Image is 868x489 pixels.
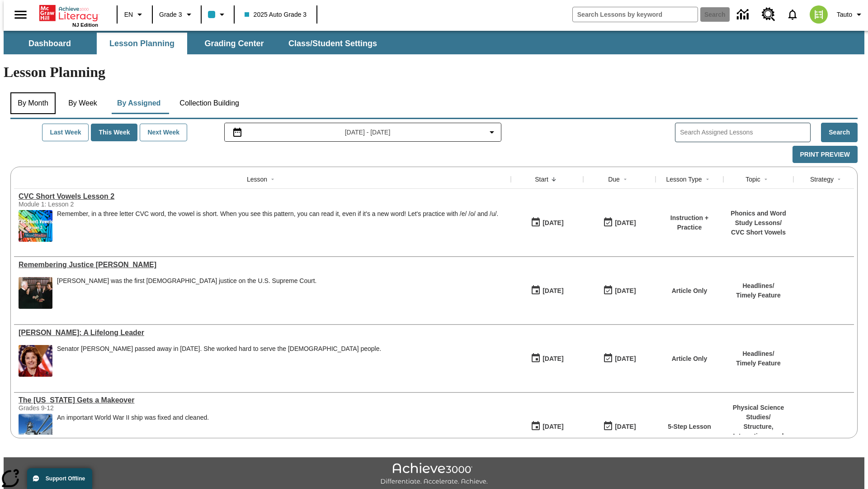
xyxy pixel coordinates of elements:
span: Class/Student Settings [288,38,377,49]
button: 10/10/25: Last day the lesson can be accessed [600,214,639,231]
div: Sandra Day O'Connor was the first female justice on the U.S. Supreme Court. [57,277,316,309]
a: Resource Center, Will open in new tab [756,2,781,27]
span: NJ Edition [72,22,98,28]
button: 10/10/25: Last day the lesson can be accessed [600,282,639,299]
button: 10/08/25: Last day the lesson can be accessed [600,418,639,435]
img: avatar image [810,5,828,24]
div: Module 1: Lesson 2 [19,201,154,208]
div: Dianne Feinstein: A Lifelong Leader [19,329,506,337]
button: Print Preview [793,146,858,163]
span: [DATE] - [DATE] [345,128,391,137]
span: Lesson Planning [109,38,175,49]
p: Timely Feature [736,291,781,300]
button: Class/Student Settings [281,33,384,54]
button: Search [821,123,858,142]
span: Grade 3 [159,10,182,19]
span: Support Offline [46,475,85,482]
div: Senator Dianne Feinstein passed away in September 2023. She worked hard to serve the American peo... [57,345,381,377]
span: Grading Center [204,38,264,49]
button: Last Week [42,124,89,141]
div: [PERSON_NAME] was the first [DEMOGRAPHIC_DATA] justice on the U.S. Supreme Court. [57,277,316,285]
div: [DATE] [615,217,636,229]
div: Strategy [810,175,834,184]
button: Select a new avatar [804,3,833,26]
div: Lesson Type [666,175,702,184]
button: By Week [60,92,105,114]
div: Due [608,175,620,184]
div: [DATE] [615,285,636,297]
p: Article Only [672,354,708,364]
button: 10/08/25: First time the lesson was available [528,418,566,435]
a: CVC Short Vowels Lesson 2, Lessons [19,192,506,201]
img: Senator Dianne Feinstein of California smiles with the U.S. flag behind her. [19,345,52,377]
button: 10/10/25: First time the lesson was available [528,214,566,231]
span: 2025 Auto Grade 3 [245,10,307,19]
button: Class color is light blue. Change class color [204,6,231,23]
button: Next Week [140,124,187,141]
div: Remember, in a three letter CVC word, the vowel is short. When you see this pattern, you can read... [57,210,498,242]
p: Headlines / [736,281,781,291]
p: Physical Science Studies / [728,403,789,422]
p: Article Only [672,286,708,296]
span: EN [124,10,133,19]
p: CVC Short Vowels [728,228,789,237]
button: Sort [760,174,771,185]
p: Timely Feature [736,359,781,368]
button: Support Offline [27,468,92,489]
div: [DATE] [542,285,563,297]
p: Remember, in a three letter CVC word, the vowel is short. When you see this pattern, you can read... [57,210,498,218]
div: Topic [745,175,760,184]
p: Headlines / [736,349,781,359]
div: [DATE] [542,353,563,364]
div: [DATE] [615,421,636,432]
button: By Assigned [110,92,168,114]
svg: Collapse Date Range Filter [486,127,497,138]
button: Sort [702,174,713,185]
span: Dashboard [28,38,71,49]
button: Dashboard [5,33,95,54]
div: [DATE] [542,217,563,229]
div: Home [39,3,98,28]
button: Sort [620,174,631,185]
div: Grades 9-12 [19,404,154,412]
div: CVC Short Vowels Lesson 2 [19,192,506,201]
div: Start [535,175,548,184]
button: Grading Center [189,33,279,54]
a: Data Center [731,2,756,27]
button: This Week [91,124,137,141]
p: 5-Step Lesson [668,422,711,431]
button: Select the date range menu item [228,127,498,138]
button: Sort [548,174,559,185]
p: Phonics and Word Study Lessons / [728,209,789,228]
a: Home [39,4,98,22]
button: 10/09/25: Last day the lesson can be accessed [600,350,639,367]
button: 10/09/25: First time the lesson was available [528,350,566,367]
p: Structure, Interactions, and Properties of Matter [728,422,789,451]
button: Lesson Planning [97,33,187,54]
button: Open side menu [7,1,34,28]
a: Remembering Justice O'Connor, Lessons [19,261,506,269]
img: A group of people gather near the USS Missouri [19,414,52,446]
img: Chief Justice Warren Burger, wearing a black robe, holds up his right hand and faces Sandra Day O... [19,277,52,309]
button: Sort [267,174,278,185]
img: CVC Short Vowels Lesson 2. [19,210,52,242]
button: Collection Building [172,92,246,114]
button: Profile/Settings [833,6,868,23]
button: 10/10/25: First time the lesson was available [528,282,566,299]
a: The Missouri Gets a Makeover, Lessons [19,396,506,404]
div: SubNavbar [4,31,864,54]
img: Achieve3000 Differentiate Accelerate Achieve [380,463,488,486]
span: Tauto [837,10,852,19]
button: Language: EN, Select a language [120,6,149,23]
div: Lesson [247,175,267,184]
button: Grade: Grade 3, Select a grade [156,6,198,23]
a: Notifications [781,3,804,26]
div: An important World War II ship was fixed and cleaned. [57,414,209,422]
div: Senator [PERSON_NAME] passed away in [DATE]. She worked hard to serve the [DEMOGRAPHIC_DATA] people. [57,345,381,353]
div: [DATE] [542,421,563,432]
input: search field [573,7,698,22]
div: An important World War II ship was fixed and cleaned. [57,414,209,446]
